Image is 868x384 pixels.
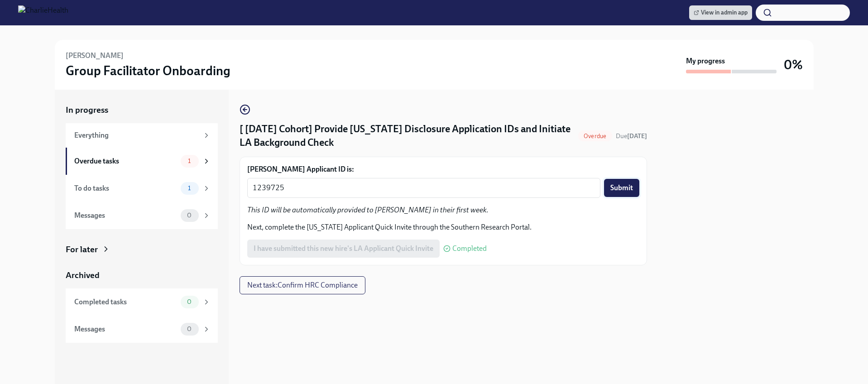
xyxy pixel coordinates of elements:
span: Completed [452,245,487,252]
button: Next task:Confirm HRC Compliance [240,276,365,294]
span: Submit [610,183,633,192]
div: Completed tasks [74,297,177,307]
button: Submit [604,179,639,197]
h3: Group Facilitator Onboarding [66,62,230,79]
div: Messages [74,324,177,334]
span: View in admin app [694,8,748,17]
span: 0 [182,298,197,305]
a: For later [66,244,218,255]
span: July 30th, 2025 10:00 [616,132,647,140]
a: To do tasks1 [66,175,218,202]
textarea: 1239725 [253,182,595,193]
a: In progress [66,104,218,116]
div: For later [66,244,98,255]
div: To do tasks [74,183,177,193]
em: This ID will be automatically provided to [PERSON_NAME] in their first week. [247,206,489,214]
p: Next, complete the [US_STATE] Applicant Quick Invite through the Southern Research Portal. [247,222,639,232]
h6: [PERSON_NAME] [66,51,124,61]
div: Messages [74,211,177,221]
span: 0 [182,326,197,332]
a: Overdue tasks1 [66,148,218,175]
a: Completed tasks0 [66,288,218,316]
span: 0 [182,212,197,219]
span: Next task : Confirm HRC Compliance [247,281,358,290]
strong: [DATE] [627,132,647,140]
strong: My progress [686,56,725,66]
div: Overdue tasks [74,156,177,166]
a: Everything [66,123,218,148]
span: Overdue [578,133,612,139]
h3: 0% [784,57,803,73]
img: CharlieHealth [18,5,68,20]
a: View in admin app [689,5,752,20]
span: Due [616,132,647,140]
label: [PERSON_NAME] Applicant ID is: [247,164,639,174]
a: Archived [66,269,218,281]
h4: [ [DATE] Cohort] Provide [US_STATE] Disclosure Application IDs and Initiate LA Background Check [240,122,575,149]
a: Messages0 [66,202,218,229]
span: 1 [182,158,196,164]
div: Everything [74,130,199,140]
a: Messages0 [66,316,218,343]
span: 1 [182,185,196,192]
